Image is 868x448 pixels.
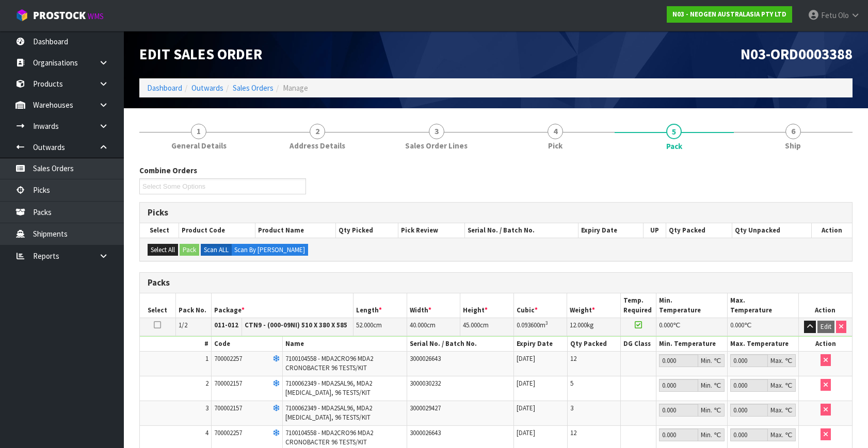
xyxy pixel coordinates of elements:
th: Max. Temperature [728,337,799,352]
th: Pack No. [175,293,211,318]
span: 3000030232 [410,379,441,388]
span: [DATE] [517,354,535,363]
span: Ship [785,140,801,151]
button: Pack [180,244,199,256]
span: [DATE] [517,404,535,412]
th: Serial No. / Batch No. [407,337,514,352]
span: Pick [548,140,562,151]
a: Outwards [191,83,223,93]
th: Code [211,337,282,352]
input: Min [659,379,698,392]
th: Select [140,293,175,318]
th: Expiry Date [514,337,568,352]
span: 12 [570,354,576,363]
strong: N03 - NEOGEN AUSTRALASIA PTY LTD [672,10,786,19]
span: 7100104558 - MDA2CRO96 MDA2 CRONOBACTER 96 TESTS/KIT [285,428,373,446]
span: 12 [570,428,576,437]
span: 6 [785,124,801,139]
span: 0.000 [659,321,673,329]
sup: 3 [545,320,548,326]
span: 2 [205,379,208,388]
th: Width [407,293,460,318]
div: Min. ℃ [698,354,725,367]
td: cm [460,318,514,336]
th: Action [811,223,852,238]
i: Frozen Goods [273,380,280,387]
th: Length [353,293,407,318]
td: ℃ [727,318,798,336]
label: Scan By [PERSON_NAME] [231,244,308,256]
th: Qty Packed [666,223,732,238]
span: [DATE] [517,428,535,437]
a: Dashboard [147,83,182,93]
i: Frozen Goods [273,430,280,437]
input: Min [659,404,698,417]
span: 7100062349 - MDA2SAL96, MDA2 [MEDICAL_DATA], 96 TESTS/KIT [285,379,372,397]
th: Pick Review [398,223,465,238]
span: 7100104558 - MDA2CRO96 MDA2 CRONOBACTER 96 TESTS/KIT [285,354,373,372]
th: Qty Packed [567,337,621,352]
span: 45.000 [463,321,480,329]
th: UP [644,223,666,238]
th: Qty Unpacked [732,223,811,238]
th: DG Class [621,337,656,352]
td: ℃ [656,318,727,336]
td: cm [407,318,460,336]
th: Action [799,337,853,352]
i: Frozen Goods [273,405,280,412]
th: # [140,337,211,352]
input: Max [730,404,768,417]
span: Edit Sales Order [139,45,262,63]
span: 40.000 [410,321,427,329]
td: kg [567,318,621,336]
th: Min. Temperature [656,293,727,318]
th: Name [282,337,407,352]
span: Address Details [290,140,345,151]
span: Manage [283,83,308,93]
button: Select All [148,244,178,256]
button: Edit [817,321,834,333]
strong: CTN9 - (000-09NI) 510 X 380 X 585 [245,321,347,329]
th: Product Name [255,223,335,238]
th: Action [798,293,852,318]
div: Min. ℃ [698,379,725,392]
div: Max. ℃ [768,354,796,367]
th: Height [460,293,514,318]
a: N03 - NEOGEN AUSTRALASIA PTY LTD [667,6,792,23]
span: General Details [171,140,227,151]
input: Max [730,428,768,441]
span: 700002157 [214,379,242,388]
h3: Picks [148,208,844,218]
input: Max [730,354,768,367]
div: Min. ℃ [698,428,725,441]
label: Scan ALL [201,244,232,256]
span: 12.000 [570,321,587,329]
label: Combine Orders [139,165,197,176]
span: Fetu [821,10,837,20]
span: Sales Order Lines [405,140,468,151]
span: 0.093600 [517,321,540,329]
div: Min. ℃ [698,404,725,417]
span: 700002257 [214,354,242,363]
input: Min [659,428,698,441]
span: 700002157 [214,404,242,412]
th: Min. Temperature [656,337,728,352]
th: Package [211,293,353,318]
th: Cubic [513,293,567,318]
span: ProStock [33,9,86,22]
div: Max. ℃ [768,428,796,441]
span: 3 [429,124,444,139]
span: 4 [205,428,208,437]
i: Frozen Goods [273,356,280,362]
span: 1 [205,354,208,363]
span: 3000026643 [410,354,441,363]
span: 2 [310,124,325,139]
span: [DATE] [517,379,535,388]
th: Temp. Required [620,293,656,318]
img: cube-alt.png [15,9,28,22]
span: 3 [570,404,573,412]
th: Product Code [179,223,255,238]
span: 5 [570,379,573,388]
span: 1/2 [179,321,187,329]
strong: 011-012 [214,321,238,329]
